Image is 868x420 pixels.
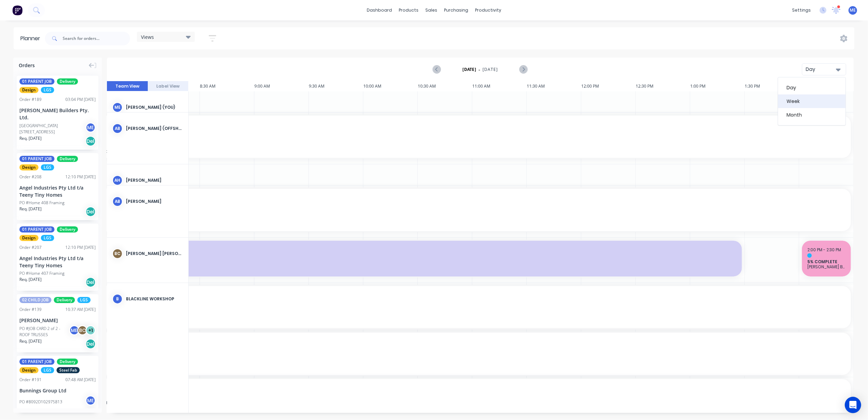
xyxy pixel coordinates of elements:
div: AB [112,196,123,207]
button: Label View [148,81,189,91]
div: Order # 189 [19,96,42,103]
div: 03:04 PM [DATE] [65,96,96,103]
span: LGS [41,235,54,241]
div: Week [778,94,846,108]
div: [GEOGRAPHIC_DATA][STREET_ADDRESS] [19,123,88,135]
span: 01 PARENT JOB [19,78,54,85]
div: [PERSON_NAME] [19,317,96,324]
div: sales [422,5,441,15]
div: ME [85,122,96,133]
span: 2:00 PM - 2:30 PM [807,247,841,253]
div: Open Intercom Messenger [845,397,861,413]
div: 1:00 PM [690,81,745,91]
div: Del [85,277,96,287]
div: Month [778,108,846,122]
span: Req. [DATE] [19,338,42,344]
div: BC [112,249,123,259]
div: Order # 191 [19,377,42,383]
div: 12:10 PM [DATE] [65,244,96,251]
span: Delivery [57,156,78,162]
div: 9:30 AM [309,81,363,91]
div: [PERSON_NAME] [126,177,183,183]
div: BLACKLINE WORKSHOP [126,296,183,302]
div: ME [85,395,96,406]
div: + 1 [85,325,96,335]
span: 02 CHILD JOB [19,297,51,303]
div: [PERSON_NAME] [126,198,183,205]
span: Delivery [54,297,75,303]
span: Steel Fab [57,367,80,373]
div: B [112,294,123,304]
span: 01 PARENT JOB [19,359,54,365]
div: [PERSON_NAME] [PERSON_NAME] [126,251,183,257]
span: 01 PARENT JOB [19,156,54,162]
span: Delivery [57,359,78,365]
span: ME [850,7,856,13]
span: Belcorp - Upper Wall Frames [126,264,737,269]
div: productivity [472,5,505,15]
button: Next page [519,65,527,74]
div: 12:00 PM [581,81,636,91]
div: BC [77,325,88,335]
div: 12:30 PM [636,81,690,91]
div: Day [778,81,846,94]
span: 01 PARENT JOB [19,226,54,232]
div: Angel Industries Pty Ltd t/a Teeny Tiny Homes [19,184,96,198]
span: - [478,65,480,74]
div: Planner [20,34,44,43]
div: PO #JOB CARD 2 of 2 - ROOF TRUSSES [19,326,71,338]
button: Previous page [433,65,441,74]
div: Angel Industries Pty Ltd t/a Teeny Tiny Homes [19,255,96,269]
div: 10:00 AM [363,81,418,91]
div: Del [85,339,96,349]
span: 5% COMPLETE [807,259,846,264]
span: Req. [DATE] [19,276,42,283]
div: AH [112,175,123,185]
div: Del [85,136,96,146]
span: Delivery [57,226,78,232]
div: ME [112,102,123,112]
div: PO #Home 407 Framing [19,270,64,276]
div: 10:30 AM [418,81,472,91]
div: 11:00 AM [472,81,527,91]
span: LGS [77,297,91,303]
div: AB [112,123,123,134]
input: Search for orders... [63,32,130,45]
div: Order # 207 [19,244,42,251]
div: Order # 139 [19,306,42,313]
div: 12:10 PM [DATE] [65,174,96,180]
div: Bunnings Group Ltd [19,387,96,394]
div: 1:30 PM [745,81,799,91]
span: Design [19,87,38,93]
div: [PERSON_NAME] (You) [126,104,183,110]
div: PO #Home 408 Framing [19,200,64,206]
div: Order # 208 [19,174,42,180]
button: Team View [107,81,148,91]
span: [DATE] [483,66,498,73]
span: Delivery [57,78,78,85]
div: purchasing [441,5,472,15]
span: Orders [19,62,35,69]
span: Design [19,164,38,170]
div: Day [806,66,837,73]
span: [PERSON_NAME] Builders - [GEOGRAPHIC_DATA] [807,264,846,269]
span: Views [141,33,154,41]
div: products [395,5,422,15]
div: 8:30 AM [200,81,254,91]
span: 18% COMPLETE [126,259,737,264]
div: Del [85,207,96,217]
button: Day [802,63,846,75]
div: [PERSON_NAME] (OFFSHORE) [126,125,183,132]
div: PO #8092D102975813 [19,399,62,405]
span: LGS [41,367,54,373]
div: 11:30 AM [527,81,581,91]
span: Req. [DATE] [19,135,42,141]
div: settings [789,5,814,15]
div: ME [69,325,79,335]
span: Design [19,367,38,373]
div: [PERSON_NAME] Builders Pty. Ltd. [19,107,96,121]
a: dashboard [363,5,395,15]
div: 9:00 AM [254,81,309,91]
span: Req. [DATE] [19,206,42,212]
span: LGS [41,164,54,170]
